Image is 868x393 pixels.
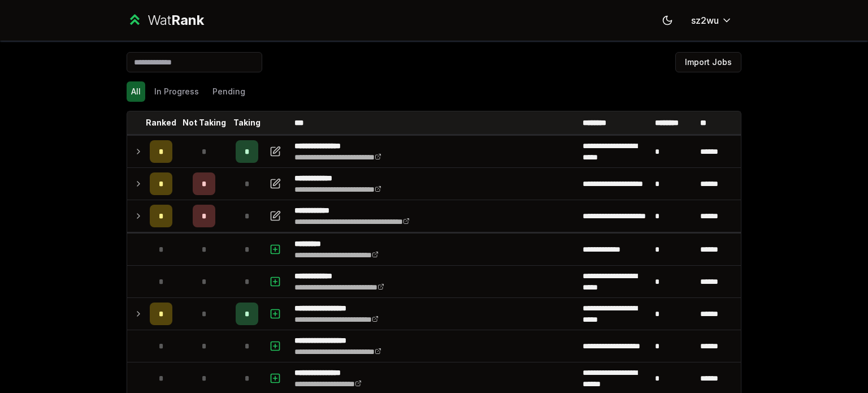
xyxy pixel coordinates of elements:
a: WatRank [127,11,204,29]
button: Import Jobs [675,52,741,72]
button: In Progress [150,81,203,102]
p: Ranked [146,117,176,128]
button: sz2wu [682,10,741,31]
p: Taking [233,117,261,128]
span: sz2wu [691,14,719,27]
button: Pending [208,81,250,102]
button: All [127,81,145,102]
p: Not Taking [183,117,226,128]
div: Wat [147,11,204,29]
span: Rank [171,12,204,28]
